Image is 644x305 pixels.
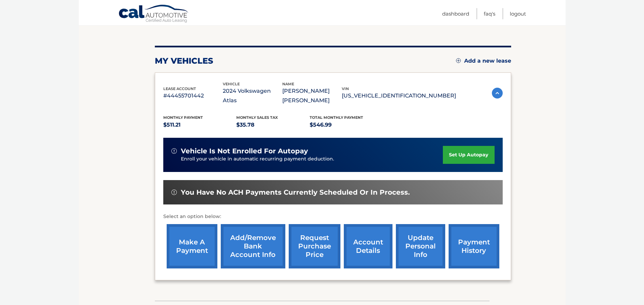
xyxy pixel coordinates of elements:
span: Monthly sales Tax [236,115,278,120]
a: request purchase price [289,224,340,268]
p: $546.99 [310,120,383,130]
span: You have no ACH payments currently scheduled or in process. [181,188,410,197]
p: #44455701442 [163,91,223,101]
span: name [282,82,294,86]
img: alert-white.svg [171,148,177,154]
a: Logout [510,8,526,19]
img: accordion-active.svg [492,88,503,99]
img: add.svg [456,58,461,63]
p: [PERSON_NAME] [PERSON_NAME] [282,86,342,105]
p: $35.78 [236,120,310,130]
a: Dashboard [442,8,469,19]
p: 2024 Volkswagen Atlas [223,86,282,105]
p: Select an option below: [163,213,503,221]
span: vin [342,86,349,91]
a: make a payment [167,224,217,268]
a: account details [344,224,392,268]
a: Add a new lease [456,58,511,64]
a: update personal info [396,224,445,268]
span: Total Monthly Payment [310,115,363,120]
a: payment history [449,224,499,268]
span: vehicle [223,82,240,86]
a: Add/Remove bank account info [221,224,285,268]
a: set up autopay [443,146,494,164]
a: Cal Automotive [118,4,189,24]
img: alert-white.svg [171,190,177,195]
p: [US_VEHICLE_IDENTIFICATION_NUMBER] [342,91,456,101]
p: $511.21 [163,120,237,130]
p: Enroll your vehicle in automatic recurring payment deduction. [181,155,443,163]
span: lease account [163,86,196,91]
a: FAQ's [484,8,495,19]
h2: my vehicles [155,56,213,66]
span: Monthly Payment [163,115,203,120]
span: vehicle is not enrolled for autopay [181,147,308,155]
